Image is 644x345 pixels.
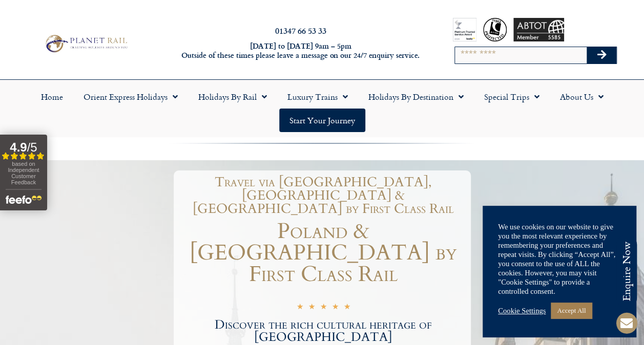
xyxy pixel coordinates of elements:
[277,85,358,109] a: Luxury Trains
[308,303,315,313] i: ★
[587,47,616,63] button: Search
[551,303,592,318] a: Accept All
[42,33,130,54] img: Planet Rail Train Holidays Logo
[498,306,546,315] a: Cookie Settings
[550,85,614,109] a: About Us
[498,222,621,296] div: We use cookies on our website to give you the most relevant experience by remembering your prefer...
[176,319,471,343] h2: Discover the rich cultural heritage of [GEOGRAPHIC_DATA]
[174,41,427,60] h6: [DATE] to [DATE] 9am – 5pm Outside of these times please leave a message on our 24/7 enquiry serv...
[181,176,466,215] h1: Travel via [GEOGRAPHIC_DATA], [GEOGRAPHIC_DATA] & [GEOGRAPHIC_DATA] by First Class Rail
[176,221,471,285] h1: Poland & [GEOGRAPHIC_DATA] by First Class Rail
[474,85,550,109] a: Special Trips
[297,302,350,313] div: 5/5
[5,85,639,132] nav: Menu
[320,303,327,313] i: ★
[358,85,474,109] a: Holidays by Destination
[344,303,350,313] i: ★
[279,109,365,132] a: Start your Journey
[188,85,277,109] a: Holidays by Rail
[297,303,303,313] i: ★
[73,85,188,109] a: Orient Express Holidays
[31,85,73,109] a: Home
[275,25,326,36] a: 01347 66 53 33
[332,303,339,313] i: ★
